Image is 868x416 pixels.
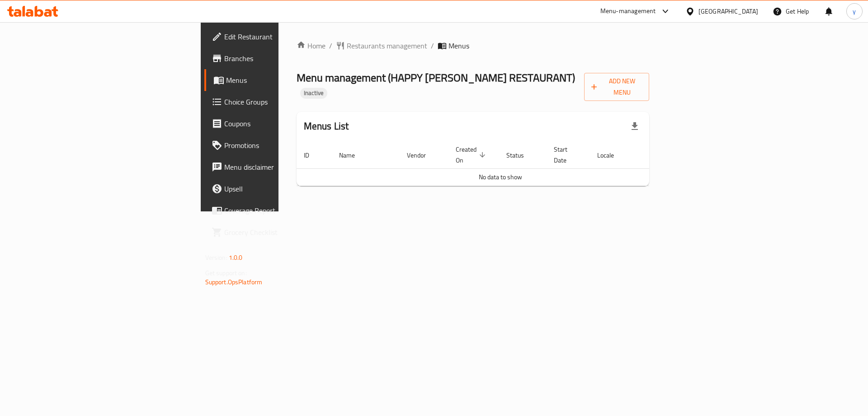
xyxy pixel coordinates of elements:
[224,183,339,194] span: Upsell
[407,150,438,161] span: Vendor
[584,73,649,101] button: Add New Menu
[853,6,856,16] span: y
[637,141,704,169] th: Actions
[224,140,339,151] span: Promotions
[204,48,346,69] a: Branches
[204,26,346,48] a: Edit Restaurant
[204,200,346,221] a: Coverage Report
[297,141,704,186] table: enhanced table
[347,40,427,51] span: Restaurants management
[456,144,488,166] span: Created On
[597,150,626,161] span: Locale
[224,118,339,129] span: Coupons
[204,178,346,200] a: Upsell
[224,205,339,216] span: Coverage Report
[204,113,346,134] a: Coupons
[698,6,758,16] div: [GEOGRAPHIC_DATA]
[204,91,346,113] a: Choice Groups
[624,115,646,137] div: Export file
[229,252,243,263] span: 1.0.0
[204,221,346,243] a: Grocery Checklist
[204,156,346,178] a: Menu disclaimer
[339,150,367,161] span: Name
[506,150,536,161] span: Status
[297,40,650,51] nav: breadcrumb
[205,267,247,279] span: Get support on:
[224,162,339,172] span: Menu disclaimer
[336,40,427,51] a: Restaurants management
[205,276,263,288] a: Support.OpsPlatform
[224,31,339,42] span: Edit Restaurant
[591,76,642,98] span: Add New Menu
[304,150,321,161] span: ID
[554,144,579,166] span: Start Date
[304,120,349,133] h2: Menus List
[600,6,656,17] div: Menu-management
[448,40,469,51] span: Menus
[205,252,227,263] span: Version:
[204,69,346,91] a: Menus
[224,227,339,238] span: Grocery Checklist
[224,53,339,64] span: Branches
[204,134,346,156] a: Promotions
[226,75,339,86] span: Menus
[479,171,522,183] span: No data to show
[224,96,339,107] span: Choice Groups
[297,67,575,88] span: Menu management ( HAPPY [PERSON_NAME] RESTAURANT )
[431,40,434,51] li: /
